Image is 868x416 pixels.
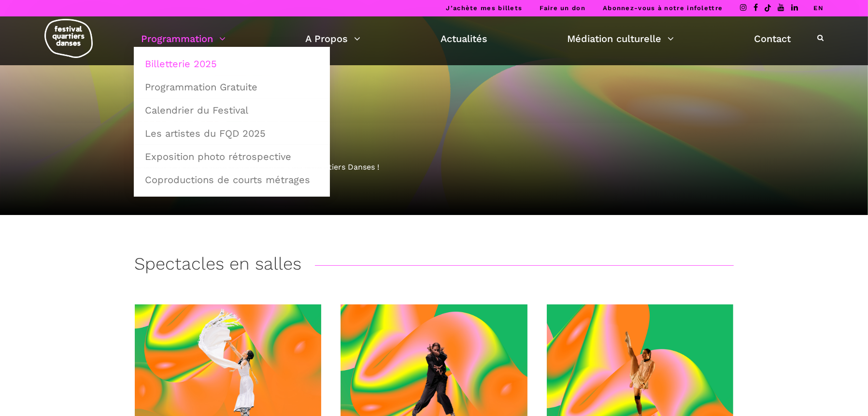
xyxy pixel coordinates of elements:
a: Programmation Gratuite [139,76,325,98]
a: Médiation culturelle [568,30,674,47]
a: Calendrier du Festival [139,99,325,121]
a: Faire un don [540,4,585,12]
img: logo-fqd-med [44,19,93,58]
a: Coproductions de courts métrages [139,169,325,191]
a: Contact [754,30,791,47]
a: J’achète mes billets [446,4,522,12]
a: A Propos [306,30,361,47]
h3: Spectacles en salles [135,254,302,278]
h1: Billetterie 2025 [135,110,734,131]
a: Programmation [141,30,226,47]
a: EN [813,4,824,12]
a: Exposition photo rétrospective [139,145,325,168]
a: Abonnez-vous à notre infolettre [603,4,723,12]
a: Les artistes du FQD 2025 [139,122,325,144]
div: Découvrez la programmation 2025 du Festival Quartiers Danses ! [135,161,734,173]
a: Actualités [441,30,487,47]
a: Billetterie 2025 [139,53,325,75]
